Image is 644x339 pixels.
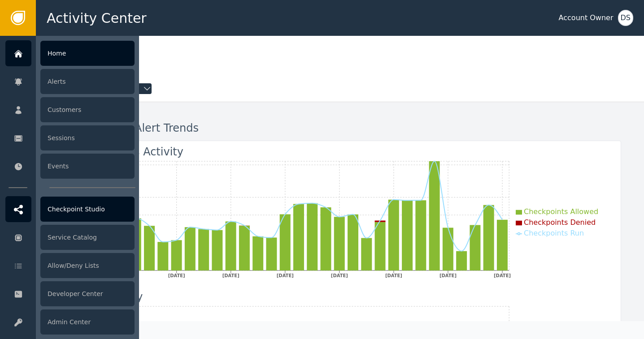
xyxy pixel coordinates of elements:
tspan: [DATE] [494,273,511,278]
a: Alerts [5,69,135,94]
a: Admin Center [5,309,135,335]
div: Admin Center [40,309,135,335]
span: Checkpoints Allowed [524,207,598,216]
div: Account Owner [559,13,614,23]
tspan: [DATE] [168,273,185,278]
a: Sessions [5,125,135,151]
div: Customers [40,97,135,122]
div: Allow/Deny Lists [40,253,135,278]
tspan: [DATE] [222,273,239,278]
tspan: [DATE] [385,273,402,278]
span: Checkpoints Run [524,229,584,237]
button: DS [618,10,633,26]
div: Sessions [40,125,135,150]
a: Service Catalog [5,224,135,250]
div: Developer Center [40,281,135,306]
div: Service Catalog [40,225,135,250]
a: Home [5,40,135,66]
a: Checkpoint Studio [5,196,135,222]
div: Checkpoint Studio [40,197,135,222]
a: Customers [5,97,135,123]
div: Events [40,154,135,179]
tspan: [DATE] [277,273,294,278]
a: Developer Center [5,281,135,307]
span: Checkpoints Denied [524,218,596,227]
div: Home [40,41,135,66]
a: Events [5,153,135,179]
tspan: [DATE] [331,273,348,278]
div: Welcome [59,49,621,69]
div: Alerts [40,69,135,94]
tspan: [DATE] [439,273,457,278]
a: Allow/Deny Lists [5,253,135,279]
span: Activity Center [47,8,147,28]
